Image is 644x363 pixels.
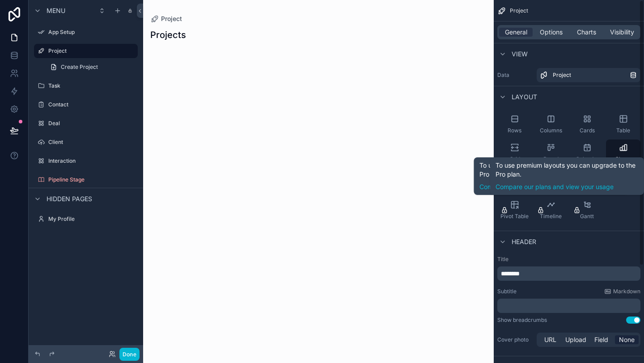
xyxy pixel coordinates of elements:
span: Grid [509,156,520,163]
span: Charts [615,156,632,163]
label: Title [497,256,640,263]
label: Interaction [48,157,136,165]
button: Pivot Table [497,197,532,224]
span: Calendar [576,156,599,163]
a: Pipeline Stage [34,173,138,187]
span: Table [616,127,630,134]
label: Pipeline Stage [48,176,136,183]
label: Project [48,47,132,55]
span: Markdown [613,288,640,295]
a: Contact [34,97,138,112]
button: Cards [570,111,604,138]
div: To use premium layouts you can upgrade to the Pro plan. [479,161,623,191]
div: scrollable content [497,266,640,281]
a: Client [34,135,138,149]
a: Interaction [34,154,138,168]
span: Visibility [610,28,634,37]
a: Markdown [604,288,640,295]
span: Pivot Table [500,213,529,220]
span: Hidden pages [47,194,92,203]
span: Rows [508,127,521,134]
a: App Setup [34,25,138,39]
span: Layout [512,93,537,101]
span: Columns [540,127,562,134]
a: Compare our plans and view your usage [479,182,623,191]
span: Project [553,72,571,79]
div: To use premium layouts you can upgrade to the Pro plan. [496,161,639,191]
button: Table [606,111,640,138]
button: Board [534,139,568,166]
span: Timeline [540,213,562,220]
button: Charts [606,139,640,166]
a: Project [34,44,138,58]
a: My Profile [34,212,138,226]
span: General [505,28,527,37]
label: Task [48,82,136,89]
span: URL [544,335,556,344]
span: Project [510,7,528,14]
button: Calendar [570,139,604,166]
a: Task [34,79,138,93]
a: Compare our plans and view your usage [496,182,639,191]
span: Board [543,156,559,163]
label: Client [48,139,136,146]
button: Gantt [570,197,604,224]
span: Cards [580,127,595,134]
label: Data [497,72,533,79]
span: Options [540,28,563,37]
span: Create Project [61,63,98,71]
a: Deal [34,116,138,131]
button: Columns [534,111,568,138]
div: Show breadcrumbs [497,317,547,324]
label: Cover photo [497,336,533,343]
button: Rows [497,111,532,138]
label: My Profile [48,215,136,223]
label: Subtitle [497,288,517,295]
label: Contact [48,101,136,108]
label: App Setup [48,29,136,36]
div: scrollable content [497,299,640,313]
button: Grid [497,139,532,166]
span: View [512,50,528,59]
span: Header [512,237,536,246]
span: Charts [577,28,596,37]
label: Deal [48,120,136,127]
button: Done [119,348,140,361]
a: Create Project [45,60,138,74]
a: Project [537,68,640,82]
span: Gantt [580,213,594,220]
span: Upload [565,335,586,344]
button: Timeline [534,197,568,224]
span: None [619,335,635,344]
span: Menu [47,6,65,15]
span: Field [594,335,608,344]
